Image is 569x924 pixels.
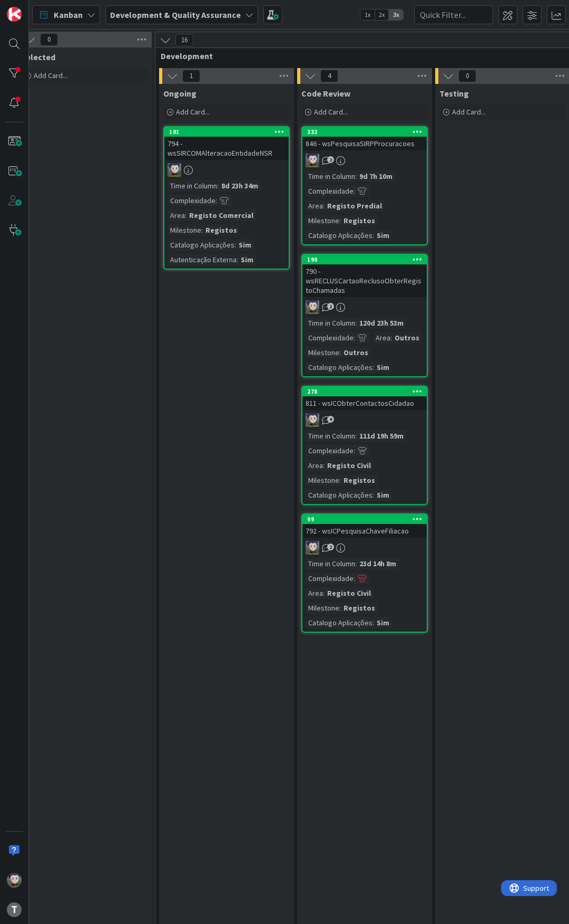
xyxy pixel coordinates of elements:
div: Sim [238,254,256,265]
div: Milestone [306,347,339,358]
img: Visit kanbanzone.com [7,7,22,22]
span: : [215,195,217,206]
div: Sim [374,361,392,373]
span: 0 [40,33,58,46]
div: 278 [307,388,427,395]
div: 811 - wsICObterContactosCidadao [302,396,427,410]
div: Complexidade [306,185,354,197]
span: 4 [327,416,334,423]
div: Time in Column [168,180,217,192]
div: LS [164,163,289,177]
span: Add Card... [452,107,486,117]
div: 101794 - wsSIRCOMAlteracaoEntidadeNSR [164,127,289,160]
div: Registo Predial [325,200,385,212]
span: 0 [458,70,476,82]
div: Area [168,209,185,221]
div: Catalogo Aplicações [168,239,234,251]
div: Milestone [306,474,339,486]
span: : [339,347,341,358]
input: Quick Filter... [414,5,493,24]
span: : [201,224,203,236]
div: Time in Column [306,170,355,182]
div: Sim [236,239,254,251]
span: : [355,558,357,569]
div: Complexidade [168,195,215,206]
div: Catalogo Aplicações [306,489,372,501]
div: Catalogo Aplicações [306,617,372,628]
span: : [372,489,374,501]
div: 101 [169,128,289,136]
b: Development & Quality Assurance [110,9,241,20]
div: 190790 - wsRECLUSCartaoReclusoObterRegistoChamadas [302,255,427,297]
span: Add Card... [34,71,67,80]
span: Kanban [54,8,83,21]
div: Complexidade [306,573,354,584]
span: 1 [182,70,200,82]
span: Ongoing [163,88,197,99]
div: Sim [374,617,392,628]
span: : [323,460,325,471]
span: 2 [327,544,334,550]
span: Add Card... [176,107,210,117]
span: 4 [320,70,338,82]
span: : [217,180,219,192]
div: Registos [341,215,378,226]
div: 8d 23h 34m [219,180,261,192]
span: Testing [439,88,469,99]
div: 9d 7h 10m [357,170,395,182]
div: LS [302,300,427,314]
div: T [7,902,22,917]
span: Support [22,2,48,14]
div: Time in Column [306,317,355,329]
img: LS [306,413,319,427]
div: 190 [302,255,427,264]
span: Code Review [301,88,350,99]
div: 790 - wsRECLUSCartaoReclusoObterRegistoChamadas [302,264,427,297]
div: Registo Civil [325,587,374,599]
span: : [355,170,357,182]
div: Milestone [306,602,339,614]
div: 792 - wsICPesquisaChaveFiliacao [302,524,427,538]
span: : [339,215,341,226]
div: Outros [341,347,371,358]
div: 111d 19h 59m [357,430,406,442]
div: Sim [374,489,392,501]
div: LS [302,541,427,555]
div: Time in Column [306,558,355,569]
span: 16 [175,34,193,46]
div: Area [306,587,323,599]
img: LS [306,300,319,314]
span: : [372,361,374,373]
div: Time in Column [306,430,355,442]
span: : [372,617,374,628]
div: 278811 - wsICObterContactosCidadao [302,387,427,410]
span: : [390,332,392,344]
div: Catalogo Aplicações [306,361,372,373]
div: Complexidade [306,445,354,456]
div: Registo Civil [325,460,374,471]
div: 332 [302,127,427,137]
div: 278 [302,387,427,396]
div: 99 [302,515,427,524]
div: Area [373,332,390,344]
span: : [354,332,355,344]
span: 3x [389,9,403,20]
span: : [323,587,325,599]
span: 2 [327,156,334,163]
div: Milestone [306,215,339,226]
div: 23d 14h 8m [357,558,399,569]
div: 332 [307,128,427,136]
img: LS [306,154,319,167]
span: : [323,200,325,212]
span: 2x [375,9,389,20]
span: Selected [21,52,55,62]
div: LS [302,413,427,427]
div: Registos [203,224,240,236]
span: Add Card... [314,107,348,117]
div: Registos [341,602,378,614]
span: : [355,317,357,329]
div: Complexidade [306,332,354,344]
div: Autenticação Externa [168,254,237,265]
span: : [355,430,357,442]
div: Catalogo Aplicações [306,230,372,241]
